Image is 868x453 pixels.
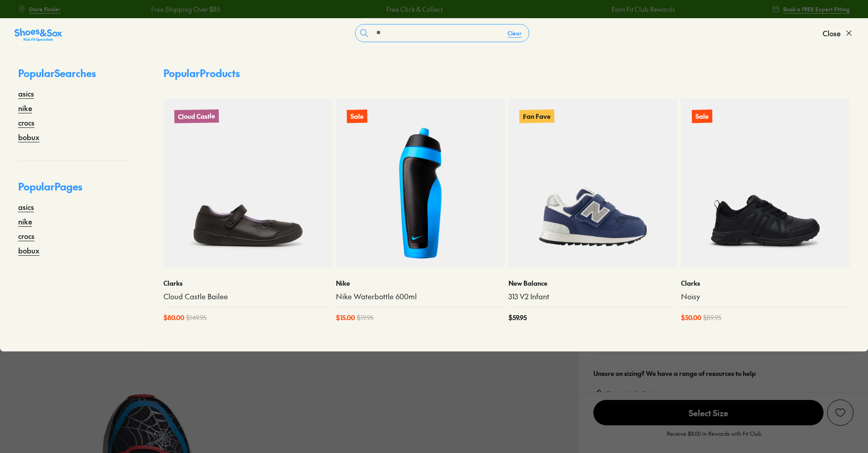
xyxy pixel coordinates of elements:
p: Popular Searches [18,66,127,88]
p: Popular Pages [18,179,127,201]
span: Close [823,28,841,39]
a: Free Shipping Over $85 [147,5,216,14]
a: Fan Fave [508,99,677,268]
a: nike [18,102,32,113]
a: Free Click & Collect [382,5,438,14]
p: Nike [336,278,505,288]
a: Sale [681,99,850,268]
span: $ 50.00 [681,313,701,322]
a: Book a FREE Expert Fitting [772,1,850,17]
a: nike [18,216,32,227]
button: Clear [500,25,529,41]
a: bobux [18,245,39,256]
a: Noisy [681,292,850,302]
a: bobux [18,132,39,142]
span: $ 15.00 [336,313,355,322]
span: Select Size [593,400,824,425]
span: Book a FREE Expert Fitting [783,5,850,13]
button: Close [823,23,853,43]
a: Shoes &amp; Sox [15,26,62,40]
p: Popular Products [163,66,240,81]
p: Clarks [163,278,332,288]
a: Cloud Castle Bailee [163,292,332,302]
p: New Balance [508,278,677,288]
p: Receive $8.00 in Rewards with Fit Club [667,429,761,446]
p: Sale [347,110,367,123]
a: Sale [336,99,505,268]
a: crocs [18,230,35,241]
p: Fan Fave [519,109,554,123]
span: $ 80.00 [163,313,184,322]
p: Cloud Castle [174,109,219,123]
a: Cloud Castle [163,99,332,268]
a: asics [18,201,34,212]
a: 313 V2 Infant [508,292,677,302]
span: $ 19.95 [357,313,374,322]
a: crocs [18,117,35,128]
div: Unsure on sizing? We have a range of resources to help [593,369,853,378]
p: Clarks [681,278,850,288]
span: $ 59.95 [508,313,527,322]
a: asics [18,88,34,99]
a: Nike Waterbottle 600ml [336,292,505,302]
button: Add to Wishlist [827,399,853,426]
a: Earn Fit Club Rewards [607,5,671,14]
button: Select Size [593,399,824,426]
span: $ 89.95 [703,313,721,322]
span: Store Finder [29,5,60,13]
a: Store Finder [18,1,60,17]
span: $ 149.95 [186,313,207,322]
p: Sale [692,110,712,123]
img: SNS_Logo_Responsive.svg [15,28,62,42]
a: Size guide & tips [606,389,661,399]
